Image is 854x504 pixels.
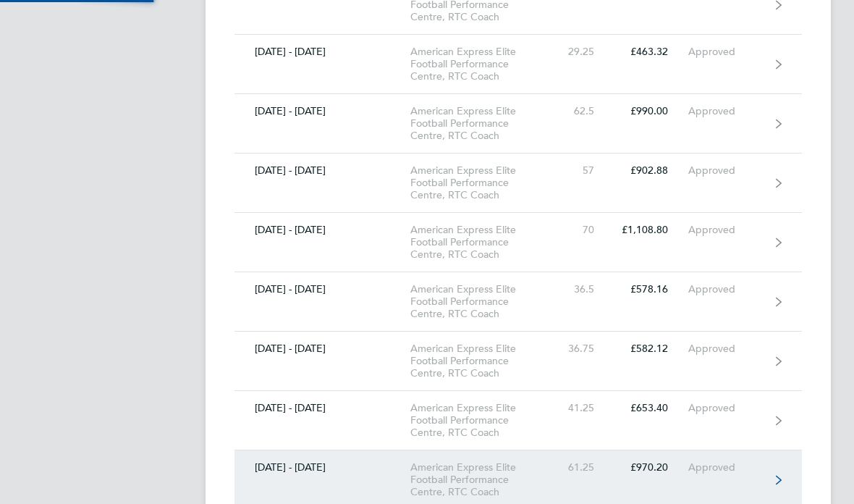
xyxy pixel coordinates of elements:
div: £463.32 [614,46,688,58]
a: [DATE] - [DATE]American Express Elite Football Performance Centre, RTC Coach57£902.88Approved [234,154,802,213]
div: American Express Elite Football Performance Centre, RTC Coach [410,343,558,379]
div: £1,108.80 [614,224,688,236]
div: Approved [688,402,768,414]
a: [DATE] - [DATE]American Express Elite Football Performance Centre, RTC Coach36.75£582.12Approved [234,332,802,391]
div: 41.25 [558,402,614,414]
div: Approved [688,46,768,58]
div: [DATE] - [DATE] [234,283,410,295]
div: Approved [688,343,768,355]
div: 57 [558,164,614,177]
a: [DATE] - [DATE]American Express Elite Football Performance Centre, RTC Coach70£1,108.80Approved [234,213,802,272]
div: Approved [688,283,768,295]
div: [DATE] - [DATE] [234,224,410,236]
div: Approved [688,461,768,474]
a: [DATE] - [DATE]American Express Elite Football Performance Centre, RTC Coach62.5£990.00Approved [234,94,802,154]
div: £582.12 [614,343,688,355]
div: £970.20 [614,461,688,474]
div: 29.25 [558,46,614,58]
a: [DATE] - [DATE]American Express Elite Football Performance Centre, RTC Coach36.5£578.16Approved [234,272,802,332]
div: £578.16 [614,283,688,295]
div: [DATE] - [DATE] [234,343,410,355]
div: £653.40 [614,402,688,414]
div: American Express Elite Football Performance Centre, RTC Coach [410,402,558,439]
div: [DATE] - [DATE] [234,461,410,474]
div: £902.88 [614,164,688,177]
div: [DATE] - [DATE] [234,164,410,177]
div: American Express Elite Football Performance Centre, RTC Coach [410,461,558,498]
div: Approved [688,224,768,236]
a: [DATE] - [DATE]American Express Elite Football Performance Centre, RTC Coach41.25£653.40Approved [234,391,802,450]
div: [DATE] - [DATE] [234,105,410,117]
div: 70 [558,224,614,236]
div: American Express Elite Football Performance Centre, RTC Coach [410,46,558,83]
div: American Express Elite Football Performance Centre, RTC Coach [410,224,558,261]
div: 61.25 [558,461,614,474]
div: American Express Elite Football Performance Centre, RTC Coach [410,105,558,142]
div: 62.5 [558,105,614,117]
div: 36.75 [558,343,614,355]
div: American Express Elite Football Performance Centre, RTC Coach [410,164,558,201]
div: [DATE] - [DATE] [234,46,410,58]
div: £990.00 [614,105,688,117]
div: [DATE] - [DATE] [234,402,410,414]
div: Approved [688,164,768,177]
div: American Express Elite Football Performance Centre, RTC Coach [410,283,558,320]
div: Approved [688,105,768,117]
div: 36.5 [558,283,614,295]
a: [DATE] - [DATE]American Express Elite Football Performance Centre, RTC Coach29.25£463.32Approved [234,35,802,94]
